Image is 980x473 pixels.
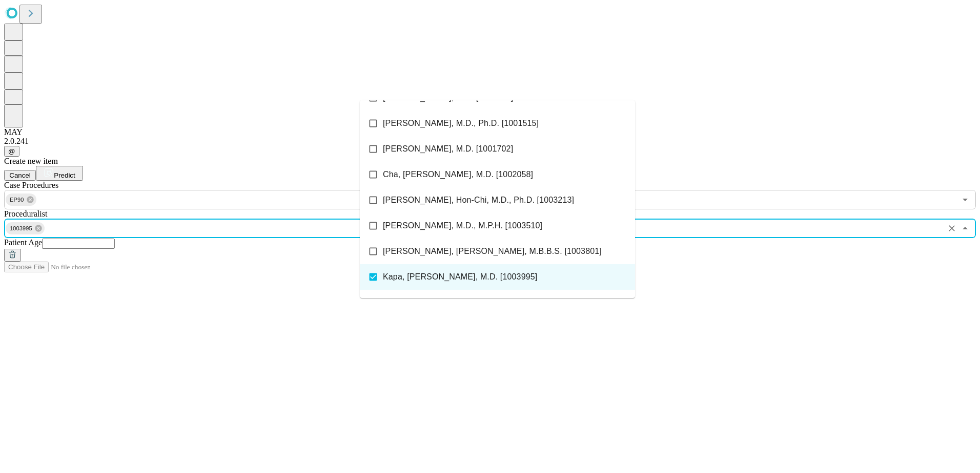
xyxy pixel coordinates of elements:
div: 1003995 [6,222,45,234]
span: Patient Age [4,238,42,247]
span: 1003995 [6,223,36,234]
span: Cancel [9,171,31,179]
div: MAY [4,127,976,137]
span: EP90 [6,194,28,206]
span: [PERSON_NAME], Hon-Chi, M.D., Ph.D. [1003213] [383,194,574,206]
button: Open [958,192,972,207]
button: Cancel [4,170,36,181]
span: Predict [54,171,75,179]
button: Clear [945,221,959,235]
span: Cha, [PERSON_NAME], M.D. [1002058] [383,168,533,181]
span: [PERSON_NAME], M.D., M.P.H. [1003510] [383,220,542,232]
span: [PERSON_NAME], M.B.B.S. [1004839] [383,296,528,309]
span: [PERSON_NAME], [PERSON_NAME], M.B.B.S. [1003801] [383,245,602,257]
div: 2.0.241 [4,137,976,146]
span: Kapa, [PERSON_NAME], M.D. [1003995] [383,271,537,283]
span: Create new item [4,157,58,165]
span: @ [8,147,15,155]
span: [PERSON_NAME], M.D., Ph.D. [1001515] [383,117,539,130]
button: Close [958,221,972,235]
button: Predict [36,166,83,181]
span: Proceduralist [4,209,47,218]
span: Scheduled Procedure [4,181,58,189]
button: @ [4,146,19,157]
span: [PERSON_NAME], M.D. [1001702] [383,143,513,155]
div: EP90 [6,193,36,206]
